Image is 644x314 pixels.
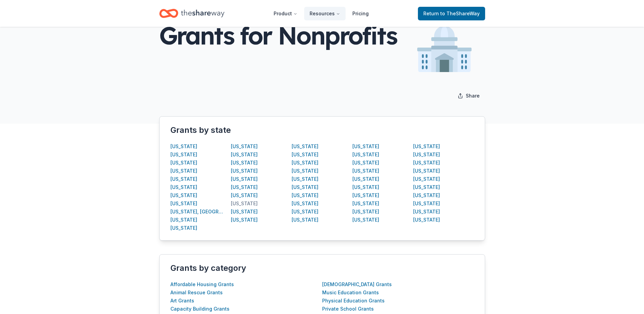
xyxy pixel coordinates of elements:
div: [US_STATE] [352,175,379,183]
button: Private School Grants [322,305,374,313]
button: [US_STATE] [170,159,197,167]
button: [US_STATE] [413,167,440,175]
button: [US_STATE] [231,208,258,216]
button: [US_STATE] [413,199,440,208]
button: [US_STATE] [413,175,440,183]
div: [US_STATE] [292,216,318,224]
button: Physical Education Grants [322,297,385,305]
button: [DEMOGRAPHIC_DATA] Grants [322,280,392,289]
button: [US_STATE] [170,151,197,159]
button: [US_STATE] [292,175,318,183]
button: [US_STATE] [352,151,379,159]
button: [US_STATE] [170,142,197,151]
div: [US_STATE] [292,167,318,175]
div: [US_STATE] [352,159,379,167]
button: Resources [304,7,346,20]
div: [US_STATE] [352,216,379,224]
nav: Main [268,5,374,21]
div: [US_STATE] [231,159,258,167]
button: Capacity Building Grants [170,305,229,313]
button: [US_STATE] [231,216,258,224]
button: [US_STATE] [170,199,197,208]
button: [US_STATE] [292,142,318,151]
button: [US_STATE] [413,142,440,151]
button: [US_STATE] [352,183,379,191]
div: [US_STATE] [292,151,318,159]
button: [US_STATE] [231,142,258,151]
button: [US_STATE] [352,191,379,199]
button: [US_STATE] [352,208,379,216]
button: [US_STATE] [413,159,440,167]
button: [US_STATE] [292,191,318,199]
button: [US_STATE] [292,183,318,191]
button: [US_STATE] [170,175,197,183]
div: Grants by category [170,263,474,274]
button: [US_STATE] [170,183,197,191]
button: Art Grants [170,297,194,305]
button: [US_STATE] [231,191,258,199]
button: [US_STATE] [413,151,440,159]
div: Grants by state [170,125,474,136]
button: [US_STATE] [292,208,318,216]
div: [US_STATE] [231,151,258,159]
div: [US_STATE] [170,224,197,232]
span: to TheShareWay [440,11,480,16]
span: Return [423,10,480,18]
a: Returnto TheShareWay [418,7,485,20]
div: [US_STATE] [170,191,197,199]
div: [US_STATE] [352,199,379,208]
button: Animal Rescue Grants [170,289,223,297]
button: [US_STATE] [170,167,197,175]
button: [US_STATE], [GEOGRAPHIC_DATA] [170,208,225,216]
button: [US_STATE] [292,159,318,167]
button: [US_STATE] [231,167,258,175]
button: [US_STATE] [292,199,318,208]
button: [US_STATE] [170,216,197,224]
div: Music Education Grants [322,289,379,297]
div: [US_STATE] [413,208,440,216]
button: [US_STATE] [352,167,379,175]
button: [US_STATE] [231,175,258,183]
button: [US_STATE] [413,183,440,191]
div: Grants for Nonprofits [159,22,397,49]
button: [US_STATE] [413,216,440,224]
button: Product [268,7,303,20]
button: [US_STATE] [231,199,258,208]
button: [US_STATE] [413,191,440,199]
div: [US_STATE] [352,142,379,151]
button: [US_STATE] [231,183,258,191]
button: Affordable Housing Grants [170,280,234,289]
